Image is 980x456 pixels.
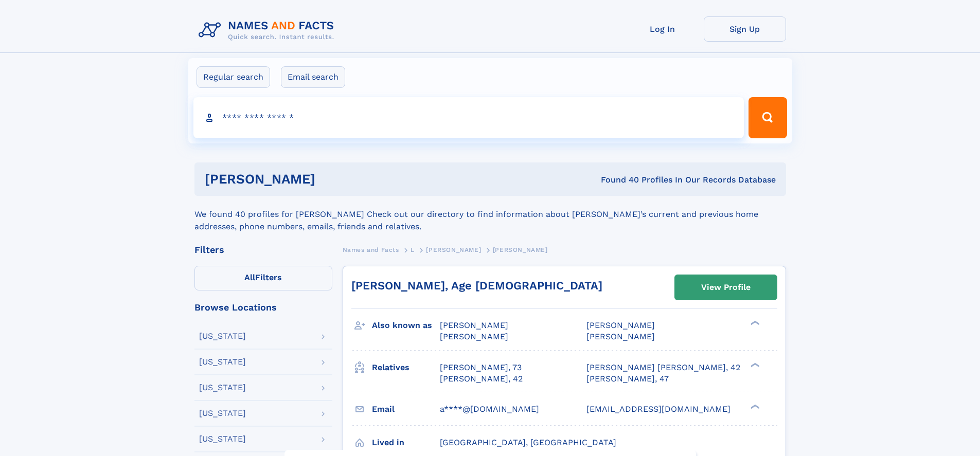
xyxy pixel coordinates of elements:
label: Filters [194,266,332,290]
h3: Relatives [372,359,440,376]
button: Search Button [749,97,787,138]
span: [PERSON_NAME] [493,246,548,253]
div: View Profile [701,276,751,299]
span: [PERSON_NAME] [440,332,508,341]
a: Sign Up [704,16,786,42]
a: View Profile [675,275,777,300]
div: [US_STATE] [199,332,246,340]
h1: [PERSON_NAME] [205,173,458,186]
div: ❯ [748,403,760,410]
label: Regular search [197,66,270,88]
a: [PERSON_NAME], 47 [586,373,669,385]
a: Log In [621,16,704,42]
a: [PERSON_NAME], Age [DEMOGRAPHIC_DATA] [351,279,602,292]
div: [US_STATE] [199,358,246,366]
span: [PERSON_NAME] [426,246,481,253]
div: We found 40 profiles for [PERSON_NAME] Check out our directory to find information about [PERSON_... [194,196,786,233]
div: ❯ [748,361,760,368]
div: ❯ [748,320,760,326]
div: [US_STATE] [199,435,246,443]
div: Browse Locations [194,303,332,312]
span: L [411,246,415,253]
h3: Lived in [372,434,440,451]
span: [PERSON_NAME] [586,320,655,330]
a: [PERSON_NAME], 42 [440,373,523,385]
span: [GEOGRAPHIC_DATA], [GEOGRAPHIC_DATA] [440,437,616,447]
div: [US_STATE] [199,409,246,417]
a: L [411,243,415,256]
img: Logo Names and Facts [194,16,343,44]
div: Found 40 Profiles In Our Records Database [458,174,776,186]
span: [PERSON_NAME] [586,332,655,341]
span: All [244,272,255,282]
label: Email search [281,66,345,88]
div: Filters [194,245,332,254]
h3: Also known as [372,317,440,334]
span: [EMAIL_ADDRESS][DOMAIN_NAME] [586,404,730,414]
a: Names and Facts [343,243,399,256]
input: search input [193,97,744,138]
span: [PERSON_NAME] [440,320,508,330]
a: [PERSON_NAME], 73 [440,362,522,373]
h3: Email [372,400,440,418]
a: [PERSON_NAME] [426,243,481,256]
a: [PERSON_NAME] [PERSON_NAME], 42 [586,362,740,373]
div: [US_STATE] [199,384,246,392]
